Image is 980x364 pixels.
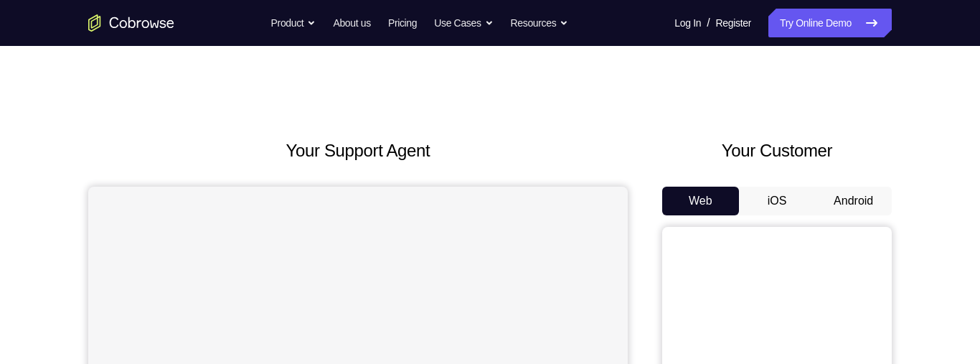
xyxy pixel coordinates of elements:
[662,138,892,164] h2: Your Customer
[88,138,628,164] h2: Your Support Agent
[707,14,710,32] span: /
[739,187,816,215] button: iOS
[662,187,739,215] button: Web
[271,9,316,37] button: Product
[88,14,174,32] a: Go to the home page
[674,9,701,37] a: Log In
[434,9,493,37] button: Use Cases
[716,9,751,37] a: Register
[333,9,370,37] a: About us
[388,9,417,37] a: Pricing
[815,187,892,215] button: Android
[511,9,569,37] button: Resources
[768,9,892,37] a: Try Online Demo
